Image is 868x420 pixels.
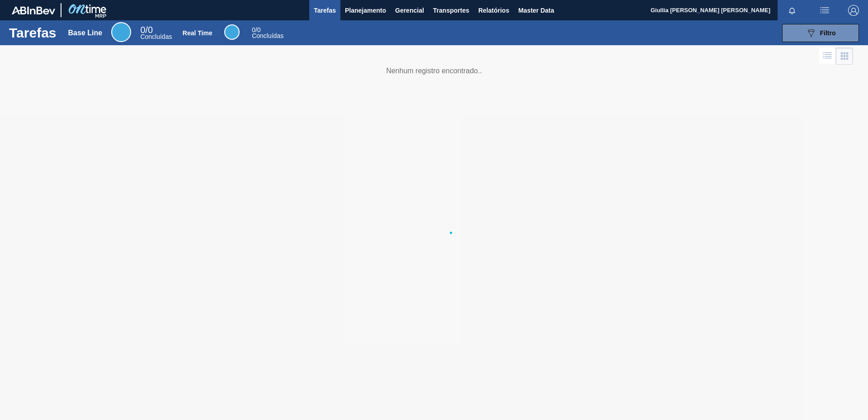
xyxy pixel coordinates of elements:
button: Notificações [778,4,807,17]
div: Base Line [111,22,131,42]
span: Relatórios [478,5,509,16]
button: Filtro [782,24,859,42]
span: / 0 [252,26,260,33]
img: TNhmsLtSVTkK8tSr43FrP2fwEKptu5GPRR3wAAAABJRU5ErkJggg== [12,6,55,14]
span: Master Data [518,5,554,16]
span: Tarefas [314,5,336,16]
h1: Tarefas [9,28,57,38]
img: userActions [819,5,830,16]
span: Planejamento [345,5,386,16]
img: Logout [848,5,859,16]
span: 0 [140,25,145,35]
span: / 0 [140,25,153,35]
span: 0 [252,26,255,33]
span: Concluídas [252,32,283,39]
span: Filtro [820,29,836,37]
div: Real Time [183,29,212,37]
div: Real Time [252,27,283,39]
span: Concluídas [140,33,172,40]
div: Base Line [68,29,103,37]
div: Base Line [140,26,172,40]
span: Gerencial [395,5,424,16]
span: Transportes [433,5,469,16]
div: Real Time [224,24,240,40]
